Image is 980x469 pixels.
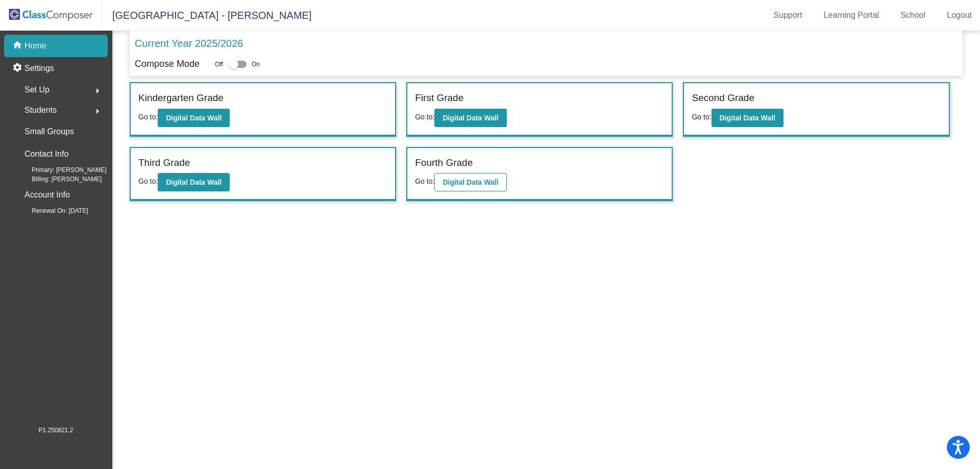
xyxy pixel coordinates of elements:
button: Digital Data Wall [712,109,783,127]
span: Set Up [24,83,50,97]
b: Digital Data Wall [166,114,222,122]
button: Digital Data Wall [158,173,230,191]
label: Kindergarten Grade [138,91,224,106]
mat-icon: home [12,40,24,52]
label: First Grade [415,91,463,106]
p: Home [24,40,46,52]
b: Digital Data Wall [443,178,498,186]
label: Third Grade [138,156,190,170]
label: Fourth Grade [415,156,473,170]
a: Learning Portal [816,7,888,23]
span: Go to: [138,177,158,185]
span: Go to: [415,113,434,121]
mat-icon: arrow_right [91,85,104,97]
span: Billing: [PERSON_NAME] [15,175,102,184]
p: Small Groups [24,125,74,139]
span: Students [24,103,57,117]
p: Settings [24,62,54,75]
span: Off [215,60,223,69]
span: [GEOGRAPHIC_DATA] - [PERSON_NAME] [102,7,311,23]
p: Contact Info [24,147,68,161]
a: Logout [939,7,980,23]
b: Digital Data Wall [166,178,222,186]
b: Digital Data Wall [443,114,498,122]
a: School [892,7,934,23]
b: Digital Data Wall [720,114,775,122]
p: Current Year 2025/2026 [135,36,243,51]
p: Account Info [24,188,70,202]
button: Digital Data Wall [434,109,506,127]
button: Digital Data Wall [158,109,230,127]
label: Second Grade [692,91,754,106]
span: Go to: [415,177,434,185]
span: Renewal On: [DATE] [15,206,88,215]
p: Compose Mode [135,57,200,71]
mat-icon: arrow_right [91,105,104,117]
span: On [252,60,260,69]
mat-icon: settings [12,62,24,75]
span: Primary: [PERSON_NAME] [15,165,107,175]
button: Digital Data Wall [434,173,506,191]
span: Go to: [138,113,158,121]
a: Support [766,7,811,23]
span: Go to: [692,113,711,121]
